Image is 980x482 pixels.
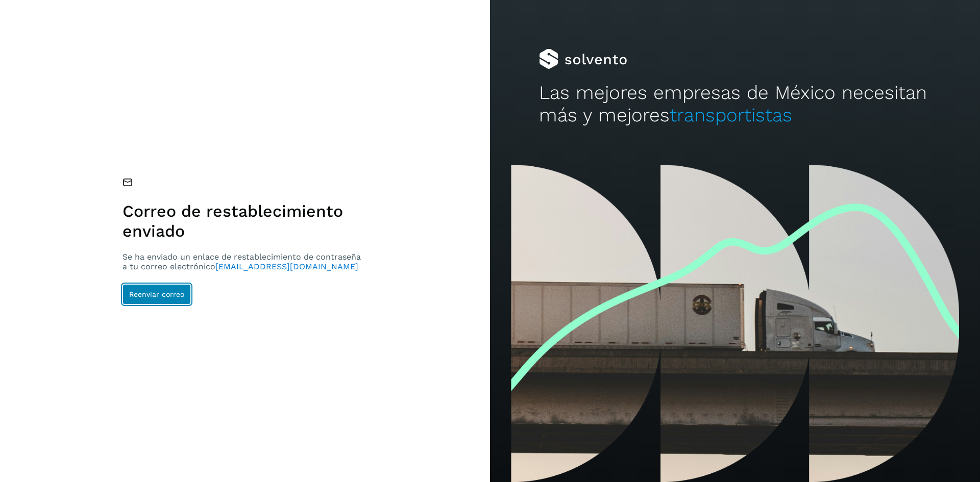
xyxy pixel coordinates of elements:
h2: Las mejores empresas de México necesitan más y mejores [539,82,931,127]
p: Se ha enviado un enlace de restablecimiento de contraseña a tu correo electrónico [122,252,365,271]
h1: Correo de restablecimiento enviado [122,201,365,241]
button: Reenviar correo [122,284,191,305]
span: Reenviar correo [129,291,184,298]
span: [EMAIL_ADDRESS][DOMAIN_NAME] [215,262,358,271]
span: transportistas [670,104,792,126]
